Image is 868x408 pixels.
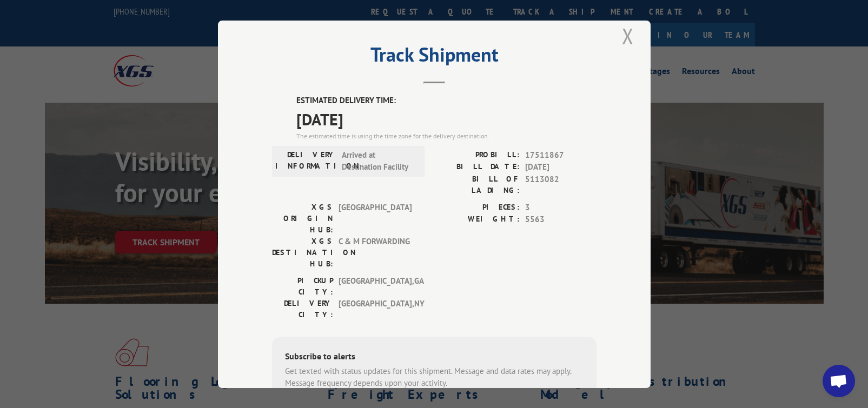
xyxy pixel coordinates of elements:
[525,213,597,226] span: 5563
[339,297,412,320] span: [GEOGRAPHIC_DATA] , NY
[525,161,597,173] span: [DATE]
[619,21,637,51] button: Close modal
[434,161,520,173] label: BILL DATE:
[272,275,333,297] label: PICKUP CITY:
[272,201,333,235] label: XGS ORIGIN HUB:
[342,149,415,173] span: Arrived at Destination Facility
[296,106,597,131] span: [DATE]
[285,349,584,365] div: Subscribe to alerts
[272,47,597,68] h2: Track Shipment
[525,201,597,213] span: 3
[525,149,597,161] span: 17511867
[339,275,412,297] span: [GEOGRAPHIC_DATA] , GA
[525,173,597,196] span: 5113082
[285,365,584,389] div: Get texted with status updates for this shipment. Message and data rates may apply. Message frequ...
[434,149,520,161] label: PROBILL:
[272,297,333,320] label: DELIVERY CITY:
[272,235,333,269] label: XGS DESTINATION HUB:
[823,365,855,397] a: Open chat
[434,173,520,196] label: BILL OF LADING:
[434,213,520,226] label: WEIGHT:
[339,201,412,235] span: [GEOGRAPHIC_DATA]
[296,95,597,107] label: ESTIMATED DELIVERY TIME:
[296,131,597,141] div: The estimated time is using the time zone for the delivery destination.
[275,149,336,173] label: DELIVERY INFORMATION:
[339,235,412,269] span: C & M FORWARDING
[434,201,520,213] label: PIECES:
